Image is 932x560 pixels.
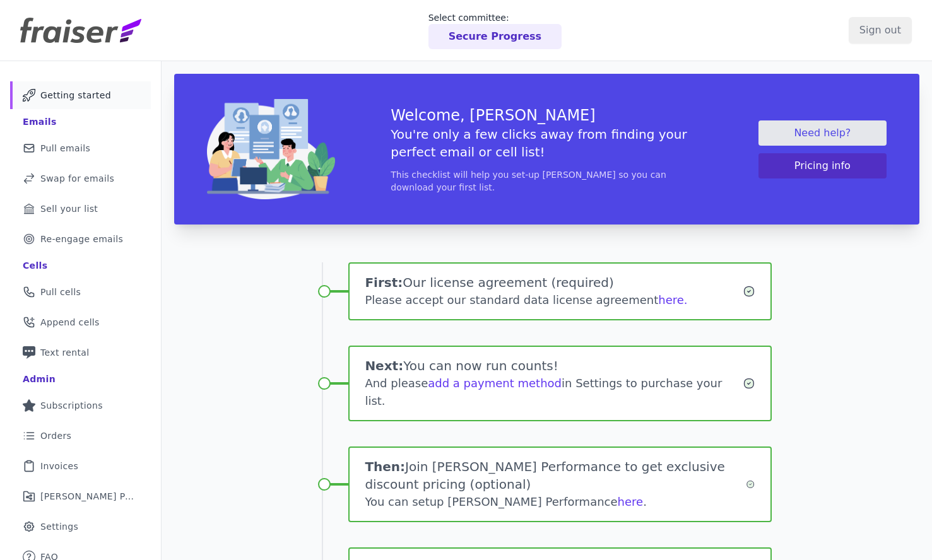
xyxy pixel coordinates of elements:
div: You can setup [PERSON_NAME] Performance . [365,493,746,511]
span: Orders [40,429,71,442]
a: Invoices [10,452,151,480]
h1: Join [PERSON_NAME] Performance to get exclusive discount pricing (optional) [365,458,746,493]
a: Sell your list [10,195,151,223]
span: Swap for emails [40,172,114,185]
span: Re-engage emails [40,233,123,245]
input: Sign out [849,17,912,44]
a: add a payment method [428,376,562,390]
div: Please accept our standard data license agreement [365,291,742,309]
div: Cells [23,259,47,272]
p: Secure Progress [449,29,541,44]
div: Admin [23,373,56,385]
a: Pull cells [10,278,151,306]
span: Invoices [40,460,78,472]
span: Append cells [40,316,100,329]
a: Subscriptions [10,392,151,419]
span: First: [365,275,403,290]
a: Pull emails [10,134,151,162]
a: Select committee: Secure Progress [428,11,562,49]
a: Swap for emails [10,165,151,192]
a: Getting started [10,81,151,109]
h1: Our license agreement (required) [365,274,742,291]
button: Pricing info [758,153,887,178]
div: And please in Settings to purchase your list. [365,375,742,410]
span: Then: [365,459,405,474]
a: [PERSON_NAME] Performance [10,482,151,510]
p: Select committee: [428,11,562,24]
span: [PERSON_NAME] Performance [40,490,136,503]
span: Settings [40,520,78,533]
a: Need help? [758,120,887,146]
img: img [207,99,335,199]
span: Pull cells [40,286,81,298]
span: Next: [365,358,403,373]
span: Sell your list [40,202,98,215]
h5: You're only a few clicks away from finding your perfect email or cell list! [391,125,703,161]
span: Subscriptions [40,399,103,412]
span: Text rental [40,346,90,359]
h1: You can now run counts! [365,357,742,375]
a: Orders [10,422,151,450]
a: Settings [10,513,151,540]
p: This checklist will help you set-up [PERSON_NAME] so you can download your first list. [391,168,703,194]
div: Emails [23,115,57,128]
img: Fraiser Logo [20,18,141,43]
a: Append cells [10,308,151,336]
a: Re-engage emails [10,225,151,253]
span: Getting started [40,89,111,102]
a: here [618,495,644,508]
h3: Welcome, [PERSON_NAME] [391,105,703,125]
a: Text rental [10,339,151,366]
span: Pull emails [40,142,90,155]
